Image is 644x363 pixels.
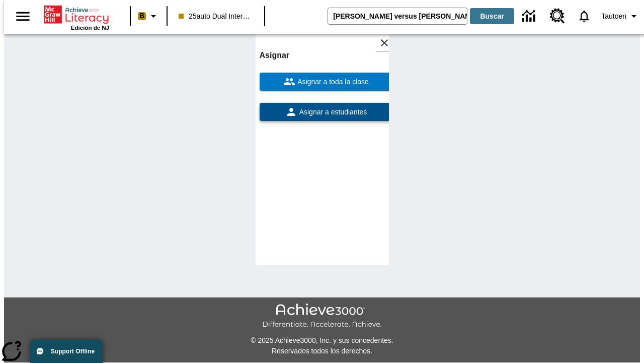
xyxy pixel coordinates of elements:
[179,11,253,22] span: 25auto Dual International
[376,34,393,51] button: Cerrar
[30,340,103,363] button: Support Offline
[516,3,544,30] a: Centro de información
[260,73,393,91] button: Asignar a toda la clase
[44,4,109,31] div: Portada
[470,8,514,24] button: Buscar
[297,107,367,117] span: Asignar a estudiantes
[328,8,467,24] input: Buscar campo
[544,3,571,30] a: Centro de recursos, Se abrirá en una pestaña nueva.
[256,30,389,265] div: lesson details
[44,5,109,25] a: Portada
[597,7,644,25] button: Perfil/Configuración
[4,335,640,346] p: © 2025 Achieve3000, Inc. y sus concedentes.
[571,3,597,29] a: Notificaciones
[8,2,38,31] button: Abrir el menú lateral
[4,346,640,356] p: Reservados todos los derechos.
[262,304,382,329] img: Achieve3000 Differentiate Accelerate Achieve
[139,10,144,22] span: B
[601,11,626,22] span: Tautoen
[71,25,109,31] span: Edición de NJ
[260,48,393,63] h6: Asignar
[134,7,164,25] button: Boost El color de la clase es melocotón. Cambiar el color de la clase.
[295,77,369,87] span: Asignar a toda la clase
[260,103,393,121] button: Asignar a estudiantes
[51,348,95,355] span: Support Offline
